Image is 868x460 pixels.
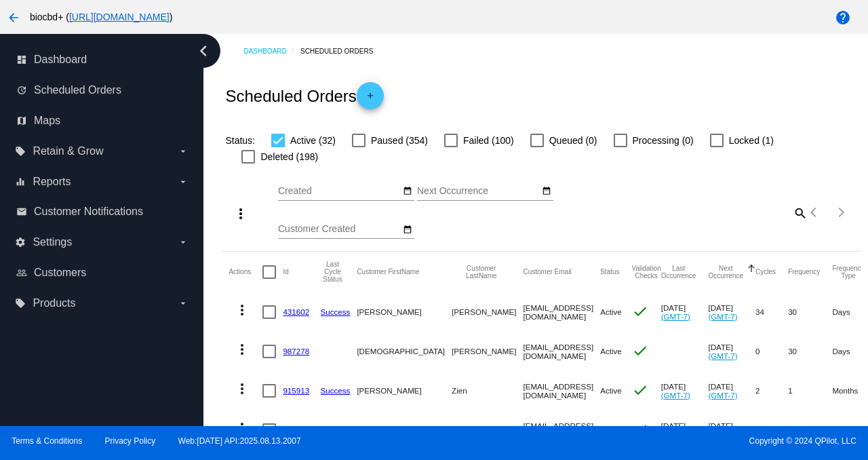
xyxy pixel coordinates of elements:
[290,132,336,149] span: Active (32)
[708,391,737,400] a: (GMT-7)
[832,265,864,280] button: Change sorting for FrequencyType
[357,371,452,410] mat-cell: [PERSON_NAME]
[16,206,27,217] i: email
[33,176,71,188] span: Reports
[15,146,26,157] i: local_offer
[523,371,600,410] mat-cell: [EMAIL_ADDRESS][DOMAIN_NAME]
[791,202,808,223] mat-icon: search
[632,343,648,359] mat-icon: check
[403,225,412,235] mat-icon: date_range
[105,436,156,446] a: Privacy Policy
[30,12,172,22] span: biocbd+ ( )
[708,410,755,450] mat-cell: [DATE]
[278,186,400,197] input: Created
[260,149,318,165] span: Deleted (198)
[234,420,250,436] mat-icon: more_vert
[234,341,250,358] mat-icon: more_vert
[16,267,27,278] i: people_outline
[34,115,60,127] span: Maps
[708,292,755,332] mat-cell: [DATE]
[34,84,121,96] span: Scheduled Orders
[16,262,189,284] a: people_outline Customers
[661,410,709,450] mat-cell: [DATE]
[33,236,72,248] span: Settings
[729,132,774,149] span: Locked (1)
[788,292,832,332] mat-cell: 30
[633,132,694,149] span: Processing (0)
[234,302,250,318] mat-icon: more_vert
[632,303,648,320] mat-icon: check
[452,292,523,332] mat-cell: [PERSON_NAME]
[321,425,351,434] a: Success
[661,371,709,410] mat-cell: [DATE]
[321,261,345,283] button: Change sorting for LastProcessingCycleId
[600,347,622,356] span: Active
[225,135,255,146] span: Status:
[708,265,743,280] button: Change sorting for NextOccurrenceUtc
[34,267,86,279] span: Customers
[632,421,648,438] mat-icon: check
[69,12,170,22] a: [URL][DOMAIN_NAME]
[801,199,828,226] button: Previous page
[225,82,383,109] h2: Scheduled Orders
[300,41,385,62] a: Scheduled Orders
[523,332,600,371] mat-cell: [EMAIL_ADDRESS][DOMAIN_NAME]
[357,268,419,276] button: Change sorting for CustomerFirstName
[233,206,249,222] mat-icon: more_vert
[283,268,288,276] button: Change sorting for Id
[229,252,262,292] mat-header-cell: Actions
[600,268,619,276] button: Change sorting for Status
[828,199,855,226] button: Next page
[16,54,27,65] i: dashboard
[755,332,788,371] mat-cell: 0
[283,425,309,434] a: 693099
[34,206,143,218] span: Customer Notifications
[788,268,820,276] button: Change sorting for Frequency
[452,332,523,371] mat-cell: [PERSON_NAME]
[708,371,755,410] mat-cell: [DATE]
[755,410,788,450] mat-cell: 16
[708,332,755,371] mat-cell: [DATE]
[16,110,189,132] a: map Maps
[788,332,832,371] mat-cell: 30
[661,292,709,332] mat-cell: [DATE]
[661,265,696,280] button: Change sorting for LastOccurrenceUtc
[600,425,622,434] span: Active
[178,436,301,446] a: Web:[DATE] API:2025.08.13.2007
[600,386,622,395] span: Active
[34,54,87,66] span: Dashboard
[446,436,856,446] span: Copyright © 2024 QPilot, LLC
[755,371,788,410] mat-cell: 2
[417,186,539,197] input: Next Occurrence
[452,265,511,280] button: Change sorting for CustomerLastName
[523,292,600,332] mat-cell: [EMAIL_ADDRESS][DOMAIN_NAME]
[523,268,571,276] button: Change sorting for CustomerEmail
[755,292,788,332] mat-cell: 34
[278,224,400,235] input: Customer Created
[16,49,189,71] a: dashboard Dashboard
[15,237,26,248] i: settings
[15,298,26,309] i: local_offer
[542,186,551,197] mat-icon: date_range
[283,347,309,356] a: 987278
[5,9,22,26] mat-icon: arrow_back
[283,307,309,316] a: 431602
[632,252,661,292] mat-header-cell: Validation Checks
[357,292,452,332] mat-cell: [PERSON_NAME]
[661,312,690,321] a: (GMT-7)
[16,79,189,101] a: update Scheduled Orders
[178,237,189,248] i: arrow_drop_down
[452,410,523,450] mat-cell: [PERSON_NAME]
[178,176,189,187] i: arrow_drop_down
[33,297,75,309] span: Products
[178,146,189,157] i: arrow_drop_down
[243,41,300,62] a: Dashboard
[403,186,412,197] mat-icon: date_range
[632,382,648,398] mat-icon: check
[452,371,523,410] mat-cell: Zien
[16,201,189,223] a: email Customer Notifications
[835,9,851,26] mat-icon: help
[16,85,27,96] i: update
[321,307,351,316] a: Success
[283,386,309,395] a: 915913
